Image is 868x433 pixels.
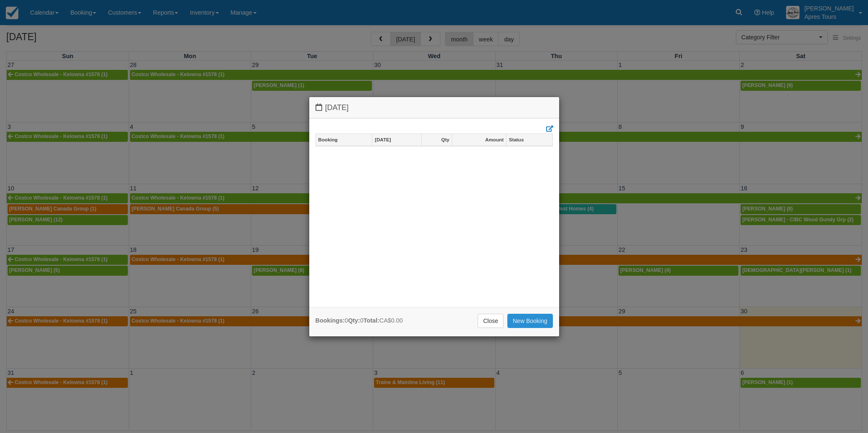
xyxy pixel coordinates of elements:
[372,134,421,146] a: [DATE]
[348,317,360,324] strong: Qty:
[316,316,403,325] div: 0 0 CA$0.00
[478,314,504,328] a: Close
[316,103,553,112] h4: [DATE]
[364,317,379,324] strong: Total:
[507,134,552,146] a: Status
[507,314,553,328] a: New Booking
[452,134,506,146] a: Amount
[422,134,452,146] a: Qty
[316,317,345,324] strong: Bookings:
[316,134,372,146] a: Booking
